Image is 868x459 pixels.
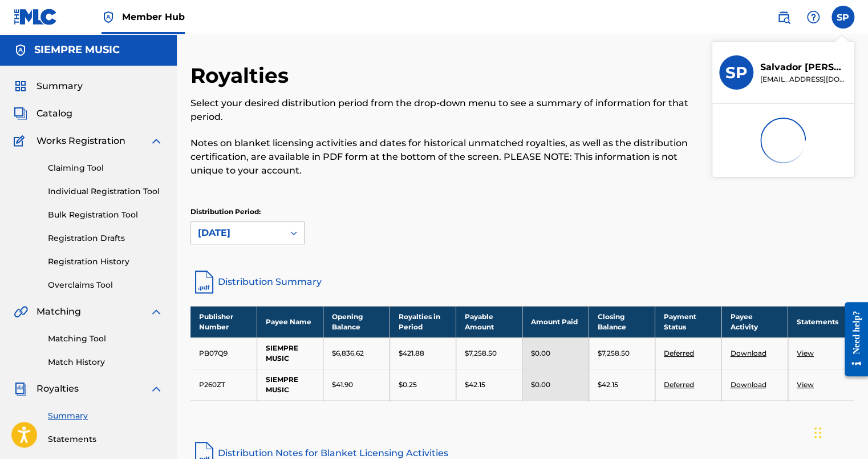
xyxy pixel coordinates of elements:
td: PB07Q9 [190,337,257,369]
h3: SP [725,63,748,83]
p: salvadorprieto@aol.com [760,74,847,84]
div: User Menu [832,6,854,29]
a: Bulk Registration Tool [48,209,163,221]
a: Individual Registration Tool [48,186,163,198]
div: [DATE] [198,226,277,240]
th: Royalties in Period [390,306,456,337]
p: Select your desired distribution period from the drop-down menu to see a summary of information f... [190,96,701,124]
a: Registration Drafts [48,232,163,244]
p: Distribution Period: [190,207,305,217]
th: Amount Paid [522,306,589,337]
th: Opening Balance [323,306,390,337]
a: Distribution Summary [190,268,854,296]
iframe: Resource Center [836,293,868,385]
span: Matching [36,305,81,319]
p: Salvador Prieto [760,61,847,74]
p: Notes on blanket licensing activities and dates for historical unmatched royalties, as well as th... [190,136,701,178]
a: Matching Tool [48,333,163,345]
p: $7,258.50 [598,348,630,359]
a: CatalogCatalog [14,107,72,120]
img: Top Rightsholder [102,10,115,24]
a: Summary [48,410,163,422]
td: SIEMPRE MUSIC [257,337,323,369]
p: $7,258.50 [465,348,497,359]
p: $0.00 [531,348,550,359]
p: $6,836.62 [332,348,364,359]
a: Download [730,349,766,357]
img: search [777,10,790,24]
img: preloader [760,118,806,163]
div: Help [802,6,825,29]
div: Drag [814,416,821,450]
p: $42.15 [598,380,618,390]
img: Accounts [14,43,27,57]
a: Deferred [664,349,694,357]
img: MLC Logo [14,9,58,25]
th: Payee Name [257,306,323,337]
img: expand [149,305,163,319]
a: Registration History [48,256,163,268]
img: Works Registration [14,134,29,148]
span: Works Registration [36,134,125,148]
p: $0.00 [531,380,550,390]
th: Payment Status [655,306,721,337]
span: Royalties [36,382,79,396]
img: distribution-summary-pdf [190,268,218,296]
a: Public Search [772,6,795,29]
th: Statements [788,306,854,337]
th: Payee Activity [721,306,788,337]
td: P260ZT [190,369,257,400]
a: Download [730,380,766,389]
iframe: Chat Widget [811,404,868,459]
img: Matching [14,305,28,319]
a: Match History [48,356,163,368]
span: Summary [36,79,83,93]
img: Summary [14,79,27,93]
img: expand [149,382,163,396]
img: Royalties [14,382,27,396]
p: $41.90 [332,380,353,390]
h2: Royalties [190,63,294,88]
a: View [797,349,814,357]
a: Deferred [664,380,694,389]
span: Catalog [36,107,72,120]
th: Publisher Number [190,306,257,337]
a: SummarySummary [14,79,83,93]
a: View [797,380,814,389]
p: $421.88 [399,348,424,359]
td: SIEMPRE MUSIC [257,369,323,400]
img: help [806,10,820,24]
a: Claiming Tool [48,162,163,174]
th: Closing Balance [589,306,655,337]
span: Member Hub [122,10,185,23]
p: $0.25 [399,380,417,390]
p: $42.15 [465,380,485,390]
img: expand [149,134,163,148]
h5: SIEMPRE MUSIC [34,43,120,57]
th: Payable Amount [456,306,522,337]
img: Catalog [14,107,27,120]
a: Statements [48,433,163,445]
a: Overclaims Tool [48,279,163,291]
